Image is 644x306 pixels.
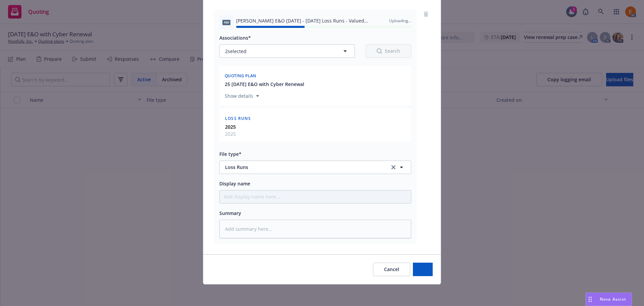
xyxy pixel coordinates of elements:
span: Loss Runs [225,164,380,171]
span: 2025 [225,130,236,137]
span: Display name [219,180,250,187]
span: 2 selected [225,48,247,55]
button: 25 [DATE] E&O with Cyber Renewal [225,81,304,88]
a: clear selection [389,163,397,171]
span: Add files [413,266,433,272]
button: 2selected [219,44,355,58]
span: Quoting plan [225,73,256,79]
span: pdf [222,20,230,25]
button: Add files [413,263,433,276]
span: Associations* [219,35,251,41]
button: Show details [222,92,262,100]
input: Add display name here... [220,190,411,203]
button: Loss Runsclear selection [219,161,411,174]
span: Uploading... [389,18,411,24]
span: File type* [219,151,241,157]
strong: 2025 [225,124,236,130]
button: Nova Assist [586,293,632,306]
span: Loss Runs [225,116,251,121]
div: Drag to move [586,293,594,306]
span: Cancel [384,266,399,272]
a: remove [422,10,430,18]
span: Summary [219,210,241,216]
span: Nova Assist [600,296,626,302]
span: [PERSON_NAME] E&O [DATE] - [DATE] Loss Runs - Valued [DATE].pdf [236,17,384,24]
button: Cancel [373,263,410,276]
